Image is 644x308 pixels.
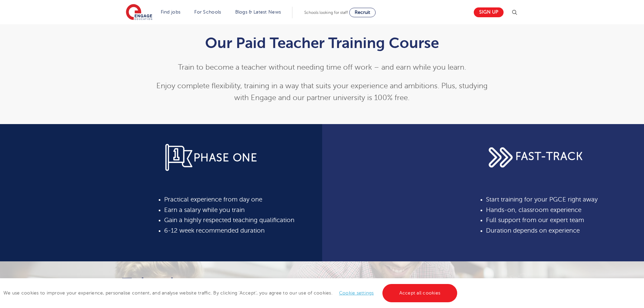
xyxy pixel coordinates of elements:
span: FAST-TRACK [515,150,583,162]
span: We use cookies to improve your experience, personalise content, and analyse website traffic. By c... [3,290,459,295]
a: For Schools [194,9,221,15]
a: Accept all cookies [382,284,458,302]
a: Find jobs [161,9,181,15]
a: Sign up [474,7,504,17]
h4: Take the next step [122,275,390,293]
span: Practical experience from day one [164,196,262,203]
a: Blogs & Latest News [235,9,281,15]
a: Recruit [349,8,376,17]
span: Earn a salary while you train [164,207,245,213]
span: Schools looking for staff [304,10,348,15]
span: Full support from our expert team [486,217,584,223]
span: PHASE ONE [194,152,258,164]
a: Cookie settings [339,290,374,295]
span: Train to become a teacher without needing time off work – and earn while you learn. [178,63,466,71]
span: 6-12 week recommended duration [164,227,265,234]
span: Recruit [355,10,370,15]
span: Gain a highly respected teaching qualification [164,217,294,223]
h1: Our Paid Teacher Training Course [156,34,488,51]
span: Hands-on, classroom experience [486,207,581,213]
span: Start training for your PGCE right away [486,196,598,203]
span: Enjoy complete flexibility, training in a way that suits your experience and ambitions. Plus, stu... [156,82,488,102]
span: Duration depends on experience [486,227,580,234]
img: Engage Education [126,4,152,21]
